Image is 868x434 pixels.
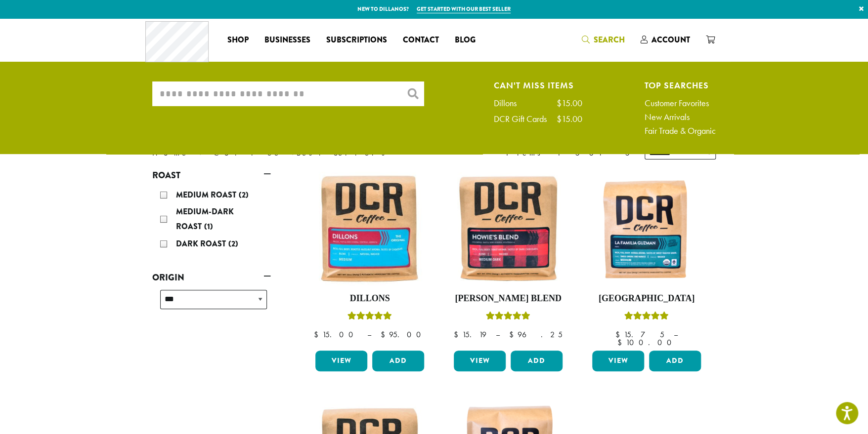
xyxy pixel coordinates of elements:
[615,329,624,340] span: $
[228,238,238,249] span: (2)
[315,351,367,371] a: View
[313,293,427,304] h4: Dillons
[314,329,358,340] bdi: 15.00
[152,269,271,286] a: Origin
[417,5,511,13] a: Get started with our best seller
[592,351,644,371] a: View
[590,172,703,347] a: [GEOGRAPHIC_DATA]Rated 4.83 out of 5
[264,34,310,46] span: Businesses
[624,310,669,325] div: Rated 4.83 out of 5
[152,184,271,257] div: Roast
[674,329,678,340] span: –
[649,351,701,371] button: Add
[176,189,239,200] span: Medium Roast
[494,81,582,89] h4: Can't Miss Items
[509,329,518,340] span: $
[454,329,462,340] span: $
[590,172,703,285] img: DCR-La-Familia-Guzman-Coffee-Bag-300x300.png
[176,206,234,232] span: Medium-Dark Roast
[454,351,506,371] a: View
[557,99,582,108] div: $15.00
[227,34,249,46] span: Shop
[496,329,500,340] span: –
[574,32,633,48] a: Search
[372,351,424,371] button: Add
[645,113,716,121] a: New Arrivals
[455,34,476,46] span: Blog
[645,99,716,108] a: Customer Favorites
[509,329,563,340] bdi: 96.25
[403,34,439,46] span: Contact
[454,329,486,340] bdi: 15.19
[239,189,249,200] span: (2)
[314,329,322,340] span: $
[347,310,392,325] div: Rated 5.00 out of 5
[219,32,257,48] a: Shop
[152,286,271,321] div: Origin
[381,329,426,340] bdi: 95.00
[617,337,625,348] span: $
[594,34,625,45] span: Search
[381,329,389,340] span: $
[451,293,565,304] h4: [PERSON_NAME] Blend
[367,329,371,340] span: –
[645,81,716,89] h4: Top Searches
[615,329,664,340] bdi: 15.75
[557,115,582,123] div: $15.00
[617,337,676,348] bdi: 100.00
[590,293,703,304] h4: [GEOGRAPHIC_DATA]
[494,99,526,108] div: Dillons
[326,34,387,46] span: Subscriptions
[313,172,427,285] img: Dillons-12oz-300x300.jpg
[651,34,690,45] span: Account
[494,115,557,123] div: DCR Gift Cards
[451,172,565,285] img: Howies-Blend-12oz-300x300.jpg
[313,172,427,347] a: DillonsRated 5.00 out of 5
[511,351,563,371] button: Add
[176,238,228,249] span: Dark Roast
[204,221,213,232] span: (1)
[645,126,716,135] a: Fair Trade & Organic
[486,310,530,325] div: Rated 4.67 out of 5
[451,172,565,347] a: [PERSON_NAME] BlendRated 4.67 out of 5
[152,167,271,184] a: Roast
